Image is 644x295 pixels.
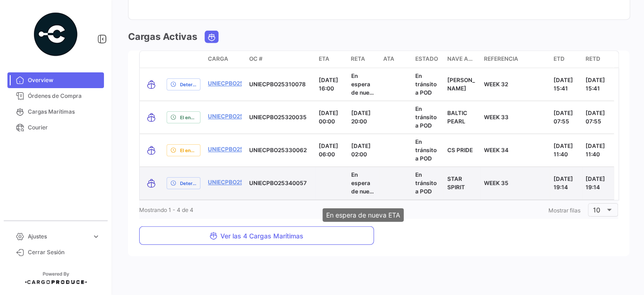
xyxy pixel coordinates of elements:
[7,88,104,104] a: Órdenes de Compra
[7,120,104,135] a: Courier
[554,109,573,125] span: [DATE] 07:55
[28,232,88,241] span: Ajustes
[548,207,580,214] span: Mostrar filas
[139,226,374,245] button: Ver las 4 Cargas Marítimas
[582,51,614,68] datatable-header-cell: RETD
[351,72,375,104] span: En espera de nueva ETA
[415,72,437,96] span: En tránsito a POD
[249,55,263,63] span: OC #
[379,51,411,68] datatable-header-cell: ATA
[484,80,546,89] p: WEEK 32
[208,79,264,88] a: UNIECPBO25310078
[28,123,100,132] span: Courier
[249,146,311,154] p: UNIECPBO25330062
[92,232,100,241] span: expand_more
[180,180,196,187] span: Determinando el riesgo ...
[28,248,100,257] span: Cerrar Sesión
[209,232,303,240] span: Ver las 4 Cargas Marítimas
[28,108,100,116] span: Cargas Marítimas
[484,179,546,187] p: WEEK 35
[245,51,315,68] datatable-header-cell: OC #
[447,109,477,126] p: BALTIC PEARL
[554,77,573,92] span: [DATE] 15:41
[550,51,582,68] datatable-header-cell: ETD
[444,51,480,68] datatable-header-cell: Nave actual
[315,51,347,68] datatable-header-cell: ETA
[586,109,605,125] span: [DATE] 07:55
[319,109,338,125] span: [DATE] 00:00
[586,175,605,191] span: [DATE] 19:14
[180,81,196,88] span: Determinando el riesgo ...
[7,104,104,120] a: Cargas Marítimas
[415,55,438,63] span: Estado
[32,11,79,58] img: powered-by.png
[208,112,265,121] a: UNIECPBO25320035
[140,51,163,68] datatable-header-cell: transportMode
[586,142,605,158] span: [DATE] 11:40
[586,77,605,92] span: [DATE] 15:41
[351,142,370,158] span: [DATE] 02:00
[412,51,444,68] datatable-header-cell: Estado
[249,113,311,122] p: UNIECPBO25320035
[347,51,379,68] datatable-header-cell: RETA
[593,206,600,214] span: 10
[480,51,550,68] datatable-header-cell: Referencia
[28,76,100,84] span: Overview
[208,145,265,154] a: UNIECPBO25330062
[205,31,218,43] button: Ocean
[484,55,518,63] span: Referencia
[351,109,370,125] span: [DATE] 20:00
[180,114,196,121] span: El envío está a tiempo.
[208,55,228,63] span: Carga
[415,138,437,162] span: En tránsito a POD
[447,175,477,192] p: STAR SPIRIT
[415,171,437,195] span: En tránsito a POD
[447,76,477,93] p: [PERSON_NAME]
[249,80,311,89] p: UNIECPBO25310078
[383,55,394,63] span: ATA
[484,146,546,154] p: WEEK 34
[180,147,196,154] span: El envío llegará adelantado.
[586,55,600,63] span: RETD
[447,55,477,63] span: Nave actual
[208,178,265,186] a: UNIECPBO25340057
[322,208,404,222] div: En espera de nueva ETA
[351,171,375,203] span: En espera de nueva ETA
[163,51,204,68] datatable-header-cell: delayStatus
[484,113,546,122] p: WEEK 33
[319,142,338,158] span: [DATE] 06:00
[554,142,573,158] span: [DATE] 11:40
[249,179,311,187] p: UNIECPBO25340057
[28,92,100,100] span: Órdenes de Compra
[447,146,477,154] p: CS PRIDE
[351,55,365,63] span: RETA
[554,55,565,63] span: ETD
[7,72,104,88] a: Overview
[554,175,573,191] span: [DATE] 19:14
[128,30,197,43] h3: Cargas Activas
[204,51,245,68] datatable-header-cell: Carga
[319,77,338,92] span: [DATE] 16:00
[415,105,437,129] span: En tránsito a POD
[319,55,329,63] span: ETA
[139,206,193,213] span: Mostrando 1 - 4 de 4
